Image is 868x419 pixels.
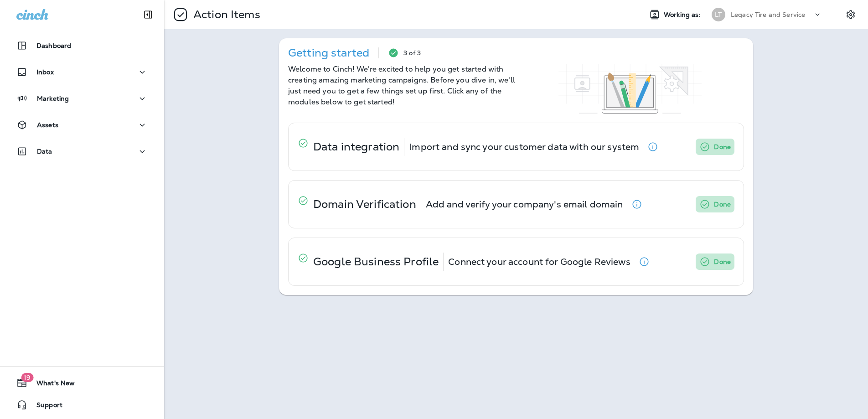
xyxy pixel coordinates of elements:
[36,42,71,49] p: Dashboard
[36,68,54,76] p: Inbox
[313,143,399,150] p: Data integration
[37,148,52,155] p: Data
[27,379,75,390] span: What's New
[27,401,62,412] span: Support
[714,141,731,152] p: Done
[714,199,731,210] p: Done
[403,49,421,57] p: 3 of 3
[21,373,33,382] span: 19
[135,5,161,24] button: Collapse Sidebar
[731,11,805,18] p: Legacy Tire and Service
[313,258,439,265] p: Google Business Profile
[37,121,58,129] p: Assets
[664,11,703,19] span: Working as:
[842,6,859,23] button: Settings
[9,116,155,134] button: Assets
[9,142,155,160] button: Data
[714,256,731,267] p: Done
[426,201,623,208] p: Add and verify your company's email domain
[9,63,155,81] button: Inbox
[190,8,260,21] p: Action Items
[9,36,155,55] button: Dashboard
[9,374,155,392] button: 19What's New
[9,396,155,414] button: Support
[409,143,639,150] p: Import and sync your customer data with our system
[712,8,725,21] div: LT
[313,201,416,208] p: Domain Verification
[9,89,155,108] button: Marketing
[288,49,369,57] p: Getting started
[37,95,69,102] p: Marketing
[448,258,630,265] p: Connect your account for Google Reviews
[288,64,516,108] p: Welcome to Cinch! We're excited to help you get started with creating amazing marketing campaigns...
